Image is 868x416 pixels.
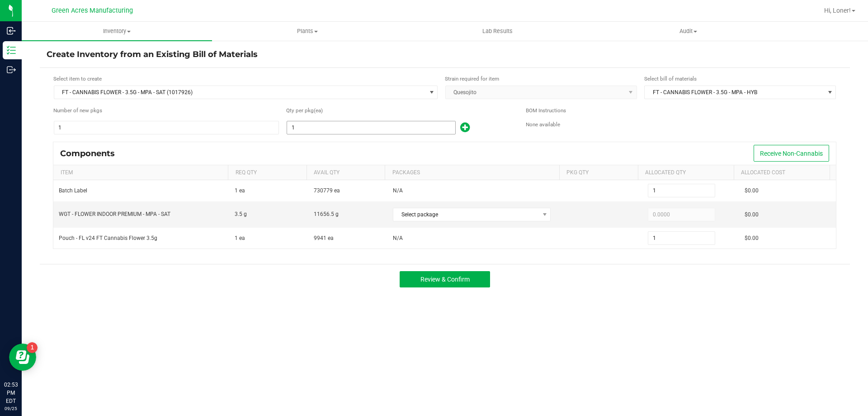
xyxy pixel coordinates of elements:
[402,22,593,41] a: Lab Results
[393,208,539,221] span: Select package
[286,107,314,115] span: Quantity per package (ea)
[22,27,212,35] span: Inventory
[27,342,38,353] iframe: Resource center unread badge
[314,235,334,241] span: 9941 ea
[212,27,402,35] span: Plants
[47,49,843,61] h4: Create Inventory from an Existing Bill of Materials
[594,27,783,35] span: Audit
[4,405,18,412] p: 09/25
[314,187,340,194] span: 730779 ea
[228,165,307,181] th: Req Qty
[760,150,823,157] span: Receive Non-Cannabis
[754,145,829,162] button: Receive Non-Cannabis
[9,344,36,371] iframe: Resource center
[559,165,638,181] th: Pkg Qty
[745,211,759,218] span: $0.00
[53,76,102,82] span: Select item to create
[7,46,16,55] inline-svg: Inventory
[54,86,426,99] span: FT - CANNABIS FLOWER - 3.5G - MPA - SAT (1017926)
[314,211,339,217] span: 11656.5 g
[52,7,133,14] span: Green Acres Manufacturing
[393,235,403,241] span: N/A
[59,235,157,241] span: Pouch - FL v24 FT Cannabis Flower 3.5g
[645,86,824,99] span: FT - CANNABIS FLOWER - 3.5G - MPA - HYB
[307,165,385,181] th: Avail Qty
[7,65,16,74] inline-svg: Outbound
[235,235,245,241] span: 1 ea
[235,187,245,194] span: 1 ea
[385,165,559,181] th: Packages
[593,22,783,41] a: Audit
[456,126,470,133] span: Add new output
[7,26,16,35] inline-svg: Inbound
[526,121,560,128] span: None available
[314,107,322,115] span: (ea)
[22,22,212,41] a: Inventory
[59,187,87,194] span: Batch Label
[745,235,759,241] span: $0.00
[644,76,697,82] span: Select bill of materials
[4,381,18,405] p: 02:53 PM EDT
[53,107,102,115] span: Number of new packages to create
[745,187,759,194] span: $0.00
[212,22,402,41] a: Plants
[60,148,122,158] div: Components
[393,187,403,194] span: N/A
[526,107,566,114] span: BOM Instructions
[59,211,170,217] span: WGT - FLOWER INDOOR PREMIUM - MPA - SAT
[470,27,525,35] span: Lab Results
[638,165,734,181] th: Allocated Qty
[235,211,247,217] span: 3.5 g
[734,165,830,181] th: Allocated Cost
[420,276,470,283] span: Review & Confirm
[445,76,499,82] span: Strain required for item
[400,271,490,287] button: Review & Confirm
[53,165,228,181] th: Item
[824,7,851,14] span: Hi, Loner!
